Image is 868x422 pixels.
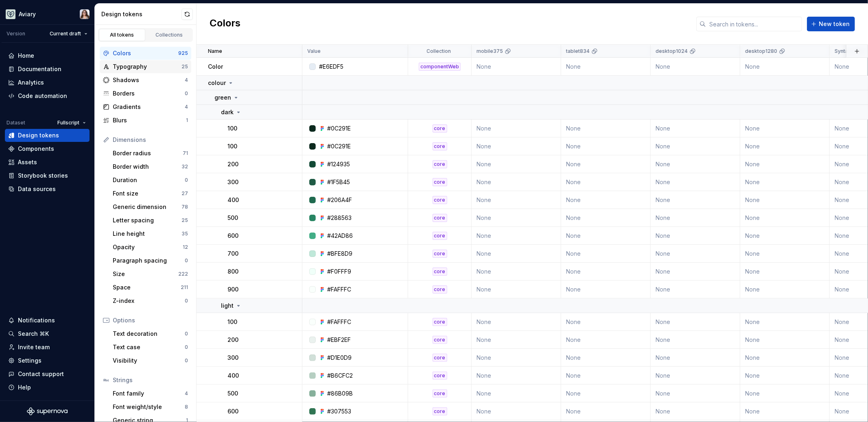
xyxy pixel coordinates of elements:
a: Font family4 [109,387,191,400]
div: 4 [185,104,188,110]
div: All tokens [102,32,142,38]
td: None [472,191,561,209]
div: Space [113,283,181,291]
td: None [561,245,651,263]
div: 0 [185,257,188,264]
div: 0 [185,90,188,97]
div: core [433,389,447,398]
p: 900 [227,285,238,294]
svg: Supernova Logo [27,407,68,415]
a: Visibility0 [109,354,191,367]
p: desktop1024 [656,48,688,54]
div: 222 [178,271,188,277]
p: green [214,94,231,102]
div: Components [18,145,54,153]
td: None [740,245,830,263]
p: mobile375 [477,48,503,54]
div: Z-index [113,297,185,305]
div: Dimensions [113,136,188,144]
div: Assets [18,158,37,166]
span: Fullscript [57,120,79,126]
td: None [561,331,651,349]
div: core [433,407,447,415]
div: Duration [113,176,185,184]
td: None [651,209,740,227]
p: 800 [227,268,238,276]
a: Generic dimension78 [109,200,191,213]
div: 1 [186,117,188,124]
td: None [651,173,740,191]
div: core [433,372,447,380]
div: core [433,285,447,294]
td: None [740,263,830,281]
a: Invite team [5,341,90,354]
a: Components [5,142,90,155]
td: None [472,349,561,367]
div: Typography [113,63,181,71]
div: 0 [185,344,188,350]
div: Borders [113,89,185,98]
td: None [740,120,830,137]
td: None [651,137,740,155]
div: Opacity [113,243,183,251]
div: 4 [185,77,188,83]
a: Border radius71 [109,147,191,160]
a: Border width32 [109,160,191,173]
td: None [561,173,651,191]
td: None [561,313,651,331]
div: Text case [113,343,185,351]
td: None [651,191,740,209]
div: 78 [181,204,188,210]
td: None [651,331,740,349]
td: None [651,58,740,76]
div: #BFE8D9 [327,250,352,258]
div: #EBF2EF [327,336,351,344]
div: Dataset [7,120,25,126]
div: #86B09B [327,389,353,398]
p: Name [208,48,222,54]
td: None [651,120,740,137]
img: Brittany Hogg [80,9,90,19]
div: core [433,196,447,204]
a: Opacity12 [109,241,191,254]
div: Font weight/style [113,403,185,411]
td: None [740,313,830,331]
p: 300 [227,178,238,186]
p: 100 [227,318,237,326]
button: Contact support [5,368,90,381]
div: Strings [113,376,188,384]
a: Letter spacing25 [109,214,191,227]
td: None [651,313,740,331]
td: None [561,263,651,281]
td: None [472,402,561,420]
a: Colors925 [100,47,191,60]
p: 600 [227,232,238,240]
div: Border radius [113,149,183,157]
div: 0 [185,298,188,304]
div: Border width [113,163,181,171]
td: None [740,155,830,173]
div: #307553 [327,407,351,415]
h2: Colors [210,17,241,31]
a: Data sources [5,183,90,196]
td: None [472,281,561,298]
a: Blurs1 [100,114,191,127]
td: None [651,263,740,281]
td: None [561,402,651,420]
a: Code automation [5,89,90,102]
p: colour [208,79,226,87]
div: core [433,318,447,326]
div: Generic dimension [113,203,181,211]
button: Current draft [46,28,91,39]
div: 27 [181,190,188,197]
input: Search in tokens... [706,17,802,31]
p: 600 [227,407,238,415]
p: 100 [227,124,237,133]
a: Typography25 [100,60,191,73]
td: None [472,331,561,349]
div: 4 [185,390,188,397]
td: None [472,209,561,227]
div: Line height [113,230,181,238]
div: Design tokens [101,10,181,18]
td: None [561,385,651,402]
